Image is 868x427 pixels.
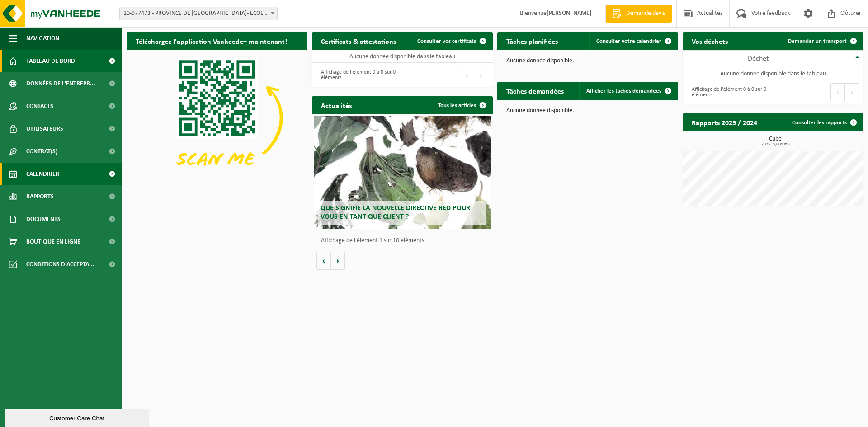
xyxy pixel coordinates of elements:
span: Demander un transport [788,38,847,44]
p: Affichage de l'élément 1 sur 10 éléments [321,238,488,244]
span: Conditions d'accepta... [26,253,94,276]
span: Données de l'entrepr... [26,72,95,95]
h2: Actualités [312,96,361,114]
h2: Certificats & attestations [312,32,405,50]
span: Boutique en ligne [26,230,80,253]
div: Affichage de l'élément 0 à 0 sur 0 éléments [316,65,398,85]
button: Vorige [316,252,331,270]
button: Next [845,83,859,101]
button: Next [474,66,488,84]
span: Rapports [26,185,54,208]
a: Tous les articles [431,96,492,114]
span: Demande devis [624,9,667,18]
a: Afficher les tâches demandées [579,82,677,100]
a: Demander un transport [781,32,863,50]
button: Previous [830,83,845,101]
td: Aucune donnée disponible dans le tableau [683,67,863,80]
span: Afficher les tâches demandées [586,88,661,94]
span: Calendrier [26,163,59,185]
a: Consulter les rapports [785,113,863,131]
h3: Cube [687,136,863,147]
div: Affichage de l'élément 0 à 0 sur 0 éléments [687,82,769,102]
a: Demande devis [605,5,672,23]
span: 10-977473 - PROVINCE DE NAMUR- ECOLE DU FEU - SAMBREVILLE [119,7,278,20]
p: Aucune donnée disponible. [506,108,669,114]
a: Consulter vos certificats [410,32,492,50]
span: Consulter vos certificats [417,38,476,44]
span: Documents [26,208,61,230]
span: Contacts [26,95,53,117]
span: Consulter votre calendrier [596,38,661,44]
span: Navigation [26,27,59,50]
span: 10-977473 - PROVINCE DE NAMUR- ECOLE DU FEU - SAMBREVILLE [120,7,277,20]
span: Tableau de bord [26,50,75,72]
a: Consulter votre calendrier [589,32,677,50]
h2: Tâches planifiées [497,32,567,50]
span: Contrat(s) [26,140,57,163]
span: Utilisateurs [26,117,63,140]
h2: Téléchargez l'application Vanheede+ maintenant! [127,32,296,50]
iframe: chat widget [5,407,151,427]
strong: [PERSON_NAME] [547,10,592,17]
h2: Vos déchets [683,32,737,50]
img: Download de VHEPlus App [127,50,307,186]
h2: Rapports 2025 / 2024 [683,113,766,131]
a: Que signifie la nouvelle directive RED pour vous en tant que client ? [314,116,491,229]
h2: Tâches demandées [497,82,573,99]
p: Aucune donnée disponible. [506,58,669,64]
td: Aucune donnée disponible dans le tableau [312,50,493,63]
span: Que signifie la nouvelle directive RED pour vous en tant que client ? [321,205,470,221]
span: Déchet [748,55,769,62]
span: 2025: 5,000 m3 [687,142,863,147]
button: Volgende [331,252,345,270]
button: Previous [460,66,474,84]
